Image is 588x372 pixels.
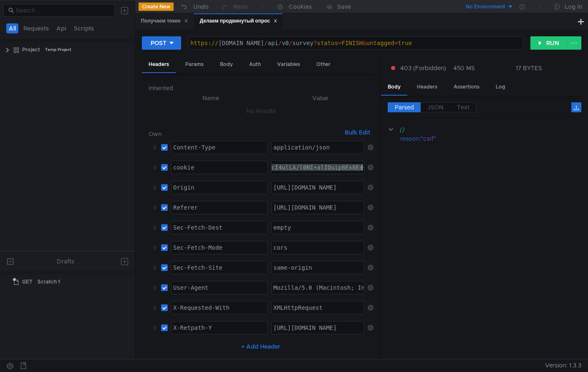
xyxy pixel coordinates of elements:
div: Cookies [289,2,312,12]
button: Scripts [71,23,96,33]
button: RUN [530,36,568,50]
div: Undo [193,2,209,12]
span: JSON [427,104,444,111]
button: Undo [174,0,215,13]
div: 17 BYTES [516,64,542,72]
div: reason [400,134,419,143]
span: Version: 1.3.3 [545,359,581,372]
div: Headers [410,79,444,95]
div: "csrf" [421,134,571,143]
div: Params [179,57,210,72]
nz-embed-empty: No Results [246,107,276,115]
button: Bulk Edit [341,127,373,137]
div: Assertions [447,79,486,95]
div: Body [381,79,407,96]
div: Redo [233,2,248,12]
span: Parsed [395,104,414,111]
div: : [400,134,581,143]
span: 403 (Forbidden) [400,63,446,73]
div: Log In [565,2,582,12]
h6: Own [149,129,341,139]
h6: Inherited [149,83,373,93]
div: Auth [242,57,268,72]
div: Получаем токен [141,17,188,25]
div: Log [489,79,512,95]
div: Body [213,57,240,72]
div: Headers [142,57,176,73]
div: Drafts [57,256,74,266]
input: Search... [16,6,110,15]
button: Create New [139,3,174,11]
button: Redo [215,0,254,13]
span: Text [457,104,469,111]
div: 450 MS [453,64,475,72]
div: POST [151,38,167,48]
div: No Environment [466,3,505,11]
div: {} [399,125,570,134]
div: Other [310,57,337,72]
button: POST [142,36,181,50]
div: Temp Project [45,43,71,56]
button: Api [54,23,69,33]
div: Variables [270,57,307,72]
div: Делаем продвинутый опрос [200,17,278,25]
th: Value [266,93,373,103]
th: Name [155,93,266,103]
button: Requests [21,23,51,33]
button: + Add Header [238,342,284,352]
div: Project [22,43,40,56]
div: Save [337,4,351,10]
span: GET [22,276,33,288]
button: All [6,23,18,33]
div: Scratch 1 [38,276,60,288]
